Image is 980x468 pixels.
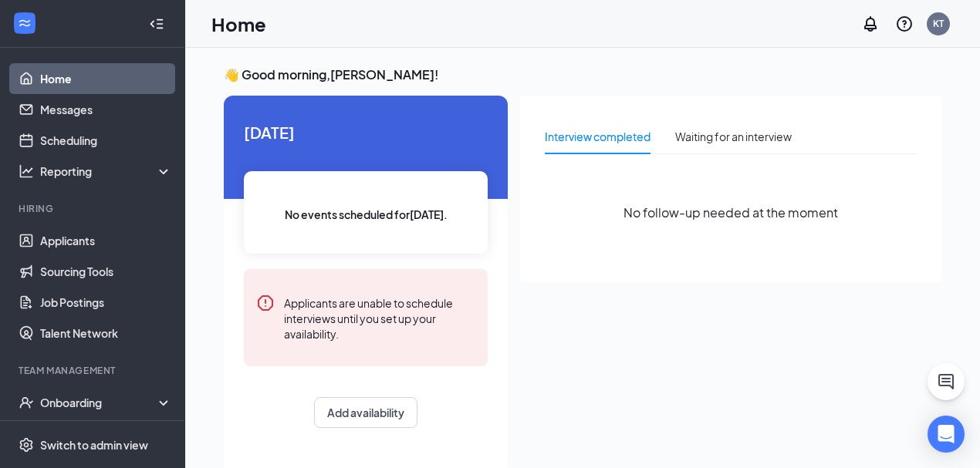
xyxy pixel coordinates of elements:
[928,363,965,400] button: ChatActive
[40,163,173,179] div: Reporting
[40,125,172,156] a: Scheduling
[224,66,941,83] h3: 👋 Good morning, [PERSON_NAME] !
[256,294,275,312] svg: Error
[675,128,792,145] div: Waiting for an interview
[40,225,172,256] a: Applicants
[211,11,266,37] h1: Home
[244,120,488,144] span: [DATE]
[895,15,914,33] svg: QuestionInfo
[40,256,172,287] a: Sourcing Tools
[933,17,944,30] div: KT
[928,416,965,453] div: Open Intercom Messenger
[40,63,172,94] a: Home
[40,395,159,410] div: Onboarding
[40,437,148,453] div: Switch to admin view
[861,15,880,33] svg: Notifications
[17,15,32,31] svg: WorkstreamLogo
[40,418,172,449] a: Team
[285,206,448,223] span: No events scheduled for [DATE] .
[149,16,164,32] svg: Collapse
[19,364,169,377] div: Team Management
[19,163,34,179] svg: Analysis
[937,372,955,391] svg: ChatActive
[40,94,172,125] a: Messages
[314,397,417,428] button: Add availability
[623,203,838,222] span: No follow-up needed at the moment
[40,287,172,318] a: Job Postings
[40,318,172,348] a: Talent Network
[19,437,34,453] svg: Settings
[19,202,169,215] div: Hiring
[545,128,651,145] div: Interview completed
[19,395,34,410] svg: UserCheck
[284,294,475,342] div: Applicants are unable to schedule interviews until you set up your availability.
